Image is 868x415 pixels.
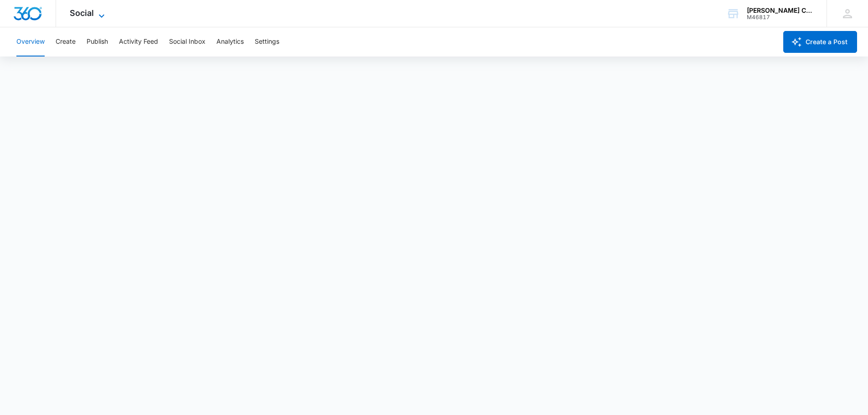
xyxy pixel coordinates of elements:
button: Publish [87,27,108,56]
button: Settings [255,27,279,56]
button: Analytics [216,27,244,56]
button: Create a Post [783,31,857,53]
button: Social Inbox [169,27,205,56]
button: Activity Feed [119,27,158,56]
button: Overview [16,27,45,56]
span: Social [70,8,94,18]
button: Create [56,27,76,56]
div: account name [747,7,813,14]
div: account id [747,14,813,20]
